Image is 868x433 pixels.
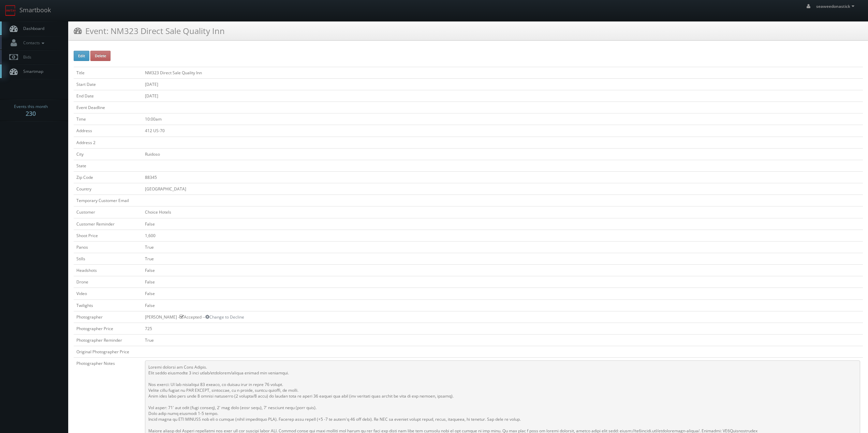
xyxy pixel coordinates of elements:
[142,241,863,253] td: True
[142,125,863,137] td: 412 US-70
[74,241,142,253] td: Panos
[74,230,142,241] td: Shoot Price
[74,102,142,113] td: Event Deadline
[74,346,142,358] td: Original Photographer Price
[142,148,863,160] td: Ruidoso
[74,195,142,206] td: Temporary Customer Email
[74,171,142,183] td: Zip Code
[74,299,142,311] td: Twilights
[74,148,142,160] td: City
[142,288,863,299] td: False
[142,113,863,125] td: 10:00am
[74,51,89,61] button: Edit
[14,103,48,110] span: Events this month
[5,5,16,16] img: smartbook-logo.png
[142,206,863,218] td: Choice Hotels
[74,78,142,90] td: Start Date
[74,137,142,148] td: Address 2
[74,67,142,78] td: Title
[205,314,244,320] a: Change to Decline
[74,311,142,323] td: Photographer
[74,334,142,346] td: Photographer Reminder
[90,51,111,61] button: Delete
[74,265,142,276] td: Headshots
[74,253,142,264] td: Stills
[26,109,36,118] strong: 230
[20,26,44,31] span: Dashboard
[142,334,863,346] td: True
[20,68,43,74] span: Smartmap
[142,171,863,183] td: 88345
[74,288,142,299] td: Video
[142,78,863,90] td: [DATE]
[816,3,856,9] span: seaweedonastick
[142,253,863,264] td: True
[142,90,863,102] td: [DATE]
[20,54,31,60] span: Bids
[142,230,863,241] td: 1,600
[20,40,46,46] span: Contacts
[142,218,863,230] td: False
[142,299,863,311] td: False
[74,183,142,195] td: Country
[142,265,863,276] td: False
[74,125,142,137] td: Address
[74,90,142,102] td: End Date
[74,206,142,218] td: Customer
[142,183,863,195] td: [GEOGRAPHIC_DATA]
[74,25,225,37] h3: Event: NM323 Direct Sale Quality Inn
[74,218,142,230] td: Customer Reminder
[142,67,863,78] td: NM323 Direct Sale Quality Inn
[142,276,863,288] td: False
[142,323,863,334] td: 725
[74,323,142,334] td: Photographer Price
[74,113,142,125] td: Time
[74,160,142,171] td: State
[74,276,142,288] td: Drone
[142,311,863,323] td: [PERSON_NAME] - Accepted --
